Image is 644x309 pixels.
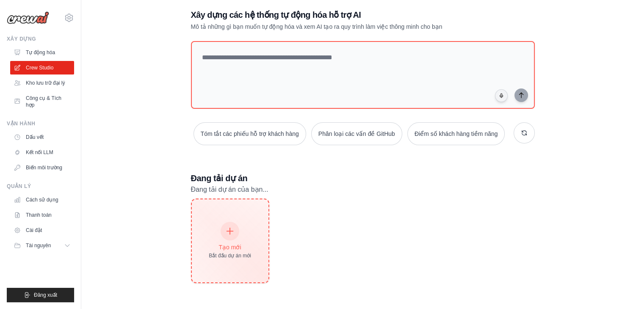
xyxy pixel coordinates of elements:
font: Tạo mới [219,244,241,251]
font: Công cụ & Tích hợp [26,95,61,108]
font: Quản lý [7,183,31,189]
font: Thanh toán [26,212,52,218]
a: Kho lưu trữ đại lý [10,76,74,90]
font: Crew Studio [26,65,53,71]
font: Đăng xuất [34,292,57,298]
font: Cài đặt [26,227,42,233]
font: Xây dựng các hệ thống tự động hóa hỗ trợ AI [191,10,361,19]
a: Công cụ & Tích hợp [10,91,74,112]
font: Tài nguyên [26,243,51,248]
a: Biến môi trường [10,161,74,174]
font: Kho lưu trữ đại lý [26,80,65,86]
button: Tài nguyên [10,239,74,252]
button: Tóm tắt các phiếu hỗ trợ khách hàng [193,122,306,145]
a: Tự động hóa [10,46,74,59]
font: Tóm tắt các phiếu hỗ trợ khách hàng [201,130,299,137]
a: Cài đặt [10,223,74,237]
button: Điểm số khách hàng tiềm năng [407,122,505,145]
button: Nhận đề xuất mới [514,122,535,143]
font: Tự động hóa [26,50,55,55]
font: Phân loại các vấn đề GitHub [318,130,395,137]
font: Mô tả những gì bạn muốn tự động hóa và xem AI tạo ra quy trình làm việc thông minh cho bạn [191,23,442,30]
a: Cách sử dụng [10,193,74,207]
a: Kết nối LLM [10,146,74,159]
button: Nhấp để nói ý tưởng tự động hóa của bạn [495,89,508,102]
font: Xây dựng [7,36,36,42]
font: Đang tải dự án [191,174,248,183]
button: Phân loại các vấn đề GitHub [311,122,402,145]
a: Dấu vết [10,130,74,144]
font: Dấu vết [26,134,44,140]
a: Thanh toán [10,208,74,222]
font: Kết nối LLM [26,149,53,155]
font: Đang tải dự án của bạn... [191,186,268,193]
a: Crew Studio [10,61,74,74]
font: Cách sử dụng [26,197,58,203]
button: Đăng xuất [7,288,74,302]
font: Điểm số khách hàng tiềm năng [415,130,498,137]
font: Bắt đầu dự án mới [209,253,251,259]
font: Biến môi trường [26,165,62,171]
img: Biểu trưng [7,11,49,24]
font: Vận hành [7,121,35,127]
